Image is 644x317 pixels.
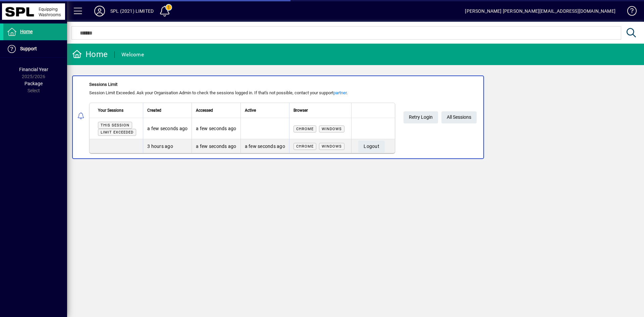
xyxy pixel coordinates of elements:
[296,144,314,149] span: Chrome
[240,139,289,153] td: a few seconds ago
[89,5,110,17] button: Profile
[143,118,192,139] td: a few seconds ago
[121,49,144,60] div: Welcome
[441,111,477,123] a: All Sessions
[333,90,346,95] a: partner
[72,49,108,60] div: Home
[465,6,615,16] div: [PERSON_NAME] [PERSON_NAME][EMAIL_ADDRESS][DOMAIN_NAME]
[296,127,314,131] span: Chrome
[67,75,644,159] app-alert-notification-menu-item: Sessions Limit
[322,127,342,131] span: Windows
[101,130,133,135] span: Limit exceeded
[101,123,129,127] span: This session
[89,90,395,96] div: Session Limit Exceeded. Ask your Organisation Admin to check the sessions logged in. If that's no...
[322,144,342,149] span: Windows
[447,112,471,123] span: All Sessions
[293,107,308,114] span: Browser
[143,139,192,153] td: 3 hours ago
[98,107,123,114] span: Your Sessions
[196,107,213,114] span: Accessed
[20,29,33,34] span: Home
[404,111,438,123] button: Retry Login
[245,107,256,114] span: Active
[622,1,636,23] a: Knowledge Base
[192,139,240,153] td: a few seconds ago
[19,67,48,72] span: Financial Year
[20,46,37,51] span: Support
[358,141,385,153] button: Logout
[364,141,379,152] span: Logout
[110,6,154,16] div: SPL (2021) LIMITED
[3,41,67,57] a: Support
[89,81,395,88] div: Sessions Limit
[24,81,43,86] span: Package
[192,118,240,139] td: a few seconds ago
[409,112,433,123] span: Retry Login
[147,107,161,114] span: Created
